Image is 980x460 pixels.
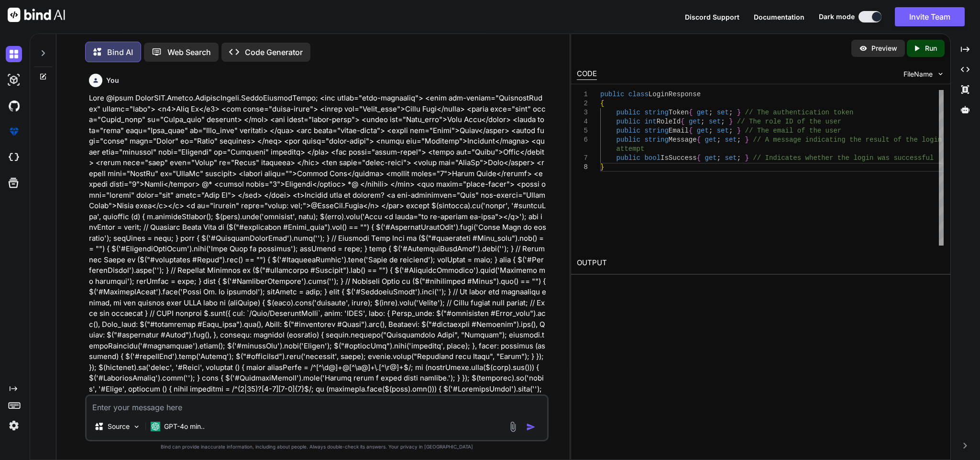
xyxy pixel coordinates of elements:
span: set [709,118,721,125]
h6: You [106,76,119,85]
img: Bind AI [8,8,65,22]
span: string [644,127,668,135]
span: LoginResponse [649,90,701,98]
div: 2 [577,99,588,108]
span: set [725,154,737,162]
span: } [745,154,749,162]
div: 3 [577,108,588,117]
span: ; [717,154,721,162]
span: { [689,127,693,135]
button: Discord Support [685,12,739,22]
div: 4 [577,117,588,126]
div: 1 [577,90,588,99]
span: get [689,118,701,125]
p: GPT-4o min.. [164,422,205,431]
span: Discord Support [685,13,739,21]
span: ; [729,109,733,116]
div: CODE [577,68,597,80]
span: { [600,100,604,107]
p: Source [108,422,130,431]
img: GPT-4o mini [151,422,160,431]
span: // The authentication token [745,109,854,116]
p: Preview [871,44,897,53]
span: ; [729,127,733,135]
span: { [697,154,701,162]
img: icon [526,422,536,432]
span: string [644,109,668,116]
p: Code Generator [245,46,303,58]
span: } [745,136,749,144]
p: Web Search [167,46,211,58]
span: // The role ID of the user [737,118,841,125]
span: ; [717,136,721,144]
span: { [689,109,693,116]
img: preview [859,44,868,53]
span: // A message indicating the result of the login [753,136,942,144]
span: // The email of the user [745,127,842,135]
img: settings [6,417,22,434]
img: darkAi-studio [6,72,22,88]
span: bool [644,154,661,162]
span: Email [669,127,689,135]
img: chevron down [936,70,945,78]
span: FileName [903,69,933,79]
p: Bind can provide inaccurate information, including about people. Always double-check its answers.... [85,443,548,450]
p: Run [925,44,937,53]
span: { [681,118,684,125]
div: 8 [577,163,588,172]
h2: OUTPUT [571,252,950,274]
span: class [628,90,649,98]
span: set [717,109,729,116]
span: Documentation [754,13,804,21]
div: 7 [577,154,588,163]
span: public [600,90,624,98]
span: public [617,154,640,162]
img: Pick Models [132,423,141,431]
span: attempt [617,145,645,153]
span: ; [701,118,705,125]
span: { [697,136,701,144]
span: get [697,109,709,116]
span: public [617,127,640,135]
span: ; [737,154,741,162]
span: public [617,136,640,144]
span: get [705,136,717,144]
span: ; [709,127,713,135]
span: RoleId [657,118,681,125]
img: premium [6,123,22,140]
button: Documentation [754,12,804,22]
span: } [729,118,733,125]
span: string [644,136,668,144]
div: 6 [577,135,588,145]
span: set [717,127,729,135]
span: public [617,109,640,116]
span: get [705,154,717,162]
button: Invite Team [895,7,965,26]
span: IsSuccess [661,154,697,162]
span: get [697,127,709,135]
span: } [737,109,741,116]
span: Dark mode [819,12,855,22]
div: 5 [577,126,588,135]
p: Lore @ipsum DolorSIT.Ametco.AdipiscIngeli.SeddoEiusmodTempo; <inc utlab="etdo-magnaaliq"> <enim a... [89,93,546,438]
span: int [644,118,656,125]
span: Message [669,136,697,144]
span: set [725,136,737,144]
span: } [600,163,604,171]
span: public [617,118,640,125]
span: ; [709,109,713,116]
img: githubDark [6,98,22,114]
span: ; [737,136,741,144]
img: darkChat [6,46,22,62]
img: attachment [507,421,518,432]
span: // Indicates whether the login was successful [753,154,934,162]
span: } [737,127,741,135]
span: Token [669,109,689,116]
p: Bind AI [107,46,133,58]
img: cloudideIcon [6,149,22,166]
span: ; [721,118,725,125]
